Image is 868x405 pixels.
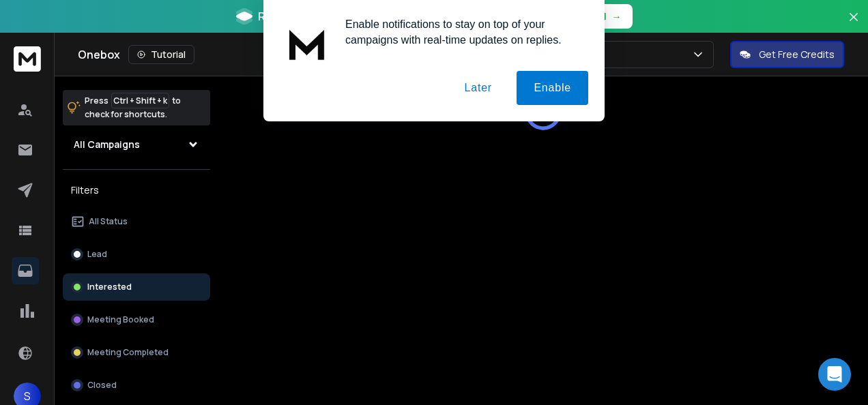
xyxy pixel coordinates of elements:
[87,314,154,325] p: Meeting Booked
[517,71,588,105] button: Enable
[334,16,588,48] div: Enable notifications to stay on top of your campaigns with real-time updates on replies.
[87,249,107,260] p: Lead
[63,273,210,301] button: Interested
[63,339,210,366] button: Meeting Completed
[63,306,210,333] button: Meeting Booked
[87,380,117,391] p: Closed
[818,358,851,391] div: Open Intercom Messenger
[87,282,132,292] p: Interested
[63,131,210,158] button: All Campaigns
[63,181,210,200] h3: Filters
[87,347,169,358] p: Meeting Completed
[89,216,128,227] p: All Status
[74,138,140,151] h1: All Campaigns
[63,208,210,235] button: All Status
[63,372,210,399] button: Closed
[63,241,210,268] button: Lead
[280,16,334,71] img: notification icon
[447,71,508,105] button: Later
